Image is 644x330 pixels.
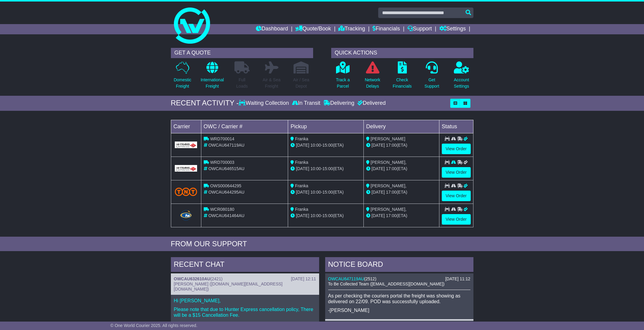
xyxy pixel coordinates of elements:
span: [DATE] [372,190,385,195]
a: Financials [372,24,400,34]
a: Tracking [338,24,365,34]
div: - (ETA) [291,189,361,195]
span: 10:00 [310,213,321,218]
td: Pickup [288,120,364,133]
div: ( ) [174,276,316,282]
a: OWCAU647119AU [328,276,364,281]
p: Account Settings [454,77,469,89]
img: TNT_Domestic.png [175,188,197,196]
div: ( ) [328,276,470,282]
span: 10:00 [310,143,321,148]
p: Track a Parcel [336,77,350,89]
span: [DATE] [296,143,309,148]
span: Franka [295,136,308,141]
a: OWCAU632610AU [174,276,210,281]
a: Dashboard [256,24,288,34]
a: Quote/Book [295,24,331,34]
div: - (ETA) [291,166,361,172]
div: Delivered [356,100,386,107]
span: [DATE] [372,166,385,171]
span: [DATE] [372,143,385,148]
span: OWS000644295 [210,183,241,188]
a: View Order [442,191,471,201]
span: Franka [295,183,308,188]
img: Hunter_Express.png [179,209,193,221]
p: Please note that due to Hunter Express cancellation policy, There will be a $15 Cancellation Fee. [174,307,316,318]
span: 17:00 [386,213,397,218]
td: Delivery [363,120,439,133]
span: 15:00 [322,143,333,148]
div: RECENT CHAT [171,257,319,273]
a: Track aParcel [336,61,350,93]
a: View Order [442,214,471,225]
span: [DATE] [372,213,385,218]
span: Franka [295,160,308,165]
a: AccountSettings [454,61,470,93]
div: [DATE] 11:12 [445,276,470,282]
p: International Freight [201,77,224,89]
div: QUICK ACTIONS [331,48,473,58]
span: To Be Collected Team ([EMAIL_ADDRESS][DOMAIN_NAME]) [328,282,445,286]
img: GetCarrierServiceLogo [175,142,197,148]
span: OWCAU646515AU [208,166,244,171]
span: 10:00 [310,166,321,171]
div: (ETA) [366,166,437,172]
a: CheckFinancials [392,61,412,93]
p: Network Delays [365,77,380,89]
div: GET A QUOTE [171,48,313,58]
p: As per checking the couriers portal the freight was showing as delivered on 22/09. POD was succes... [328,293,470,304]
span: [DATE] [296,213,309,218]
p: -[PERSON_NAME] [328,307,470,313]
span: [PERSON_NAME], [371,183,407,188]
span: Franka [295,207,308,212]
a: DomesticFreight [173,61,191,93]
span: 2421 [212,276,221,281]
div: (ETA) [366,213,437,219]
span: OWCAU641464AU [208,213,244,218]
span: [DATE] [296,166,309,171]
div: RECENT ACTIVITY - [171,99,239,107]
span: [PERSON_NAME] [371,136,405,141]
div: NOTICE BOARD [325,257,473,273]
span: 2512 [366,276,375,281]
span: 17:00 [386,190,397,195]
a: NetworkDelays [364,61,380,93]
span: 15:00 [322,213,333,218]
span: 15:00 [322,190,333,195]
div: [DATE] 12:11 [291,276,316,282]
div: FROM OUR SUPPORT [171,240,473,248]
p: Domestic Freight [174,77,191,89]
div: - (ETA) [291,213,361,219]
div: (ETA) [366,189,437,195]
p: Get Support [424,77,439,89]
span: [PERSON_NAME], [371,160,407,165]
span: [PERSON_NAME] ([DOMAIN_NAME][EMAIL_ADDRESS][DOMAIN_NAME]) [174,282,283,291]
span: [DATE] [296,190,309,195]
a: View Order [442,167,471,178]
a: GetSupport [424,61,439,93]
span: 17:00 [386,143,397,148]
p: Full Loads [234,77,250,89]
p: Air & Sea Freight [263,77,281,89]
span: OWCAU644295AU [208,190,244,195]
div: - (ETA) [291,142,361,148]
span: WRD700014 [210,136,234,141]
span: © One World Courier 2025. All rights reserved. [110,323,197,328]
a: Support [407,24,432,34]
a: View Order [442,144,471,154]
a: Settings [439,24,466,34]
div: Waiting Collection [239,100,290,107]
span: WCR080180 [210,207,234,212]
td: Status [439,120,473,133]
div: In Transit [291,100,322,107]
td: OWC / Carrier # [201,120,288,133]
p: Hi [PERSON_NAME], [174,298,316,304]
p: Check Financials [393,77,412,89]
span: 17:00 [386,166,397,171]
td: Carrier [171,120,201,133]
span: [PERSON_NAME], [371,207,407,212]
div: Delivering [322,100,356,107]
span: OWCAU647119AU [208,143,244,148]
span: 10:00 [310,190,321,195]
img: GetCarrierServiceLogo [175,165,197,172]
